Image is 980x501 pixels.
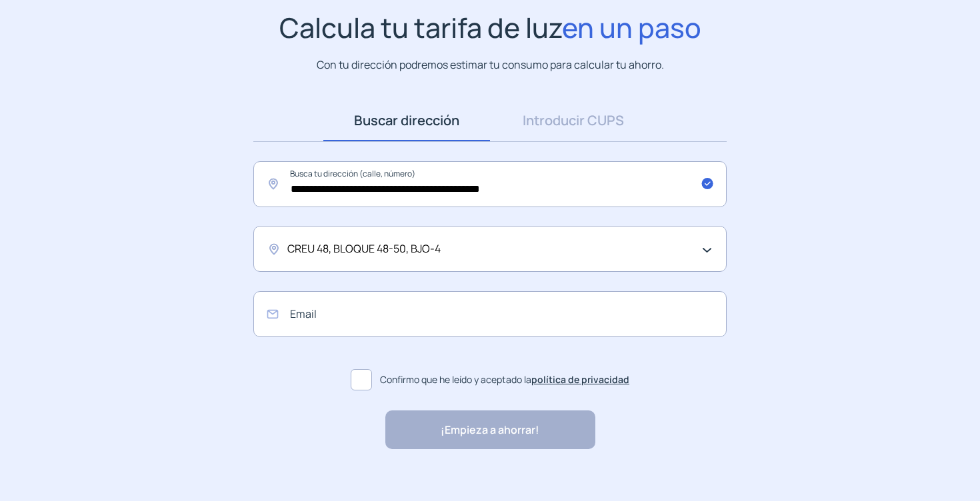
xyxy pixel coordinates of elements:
[531,373,629,386] a: política de privacidad
[317,57,664,73] p: Con tu dirección podremos estimar tu consumo para calcular tu ahorro.
[279,11,701,44] h1: Calcula tu tarifa de luz
[490,100,657,141] a: Introducir CUPS
[380,372,629,387] span: Confirmo que he leído y aceptado la
[562,9,701,46] span: en un paso
[323,100,490,141] a: Buscar dirección
[287,241,441,258] span: CREU 48, BLOQUE 48-50, BJO-4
